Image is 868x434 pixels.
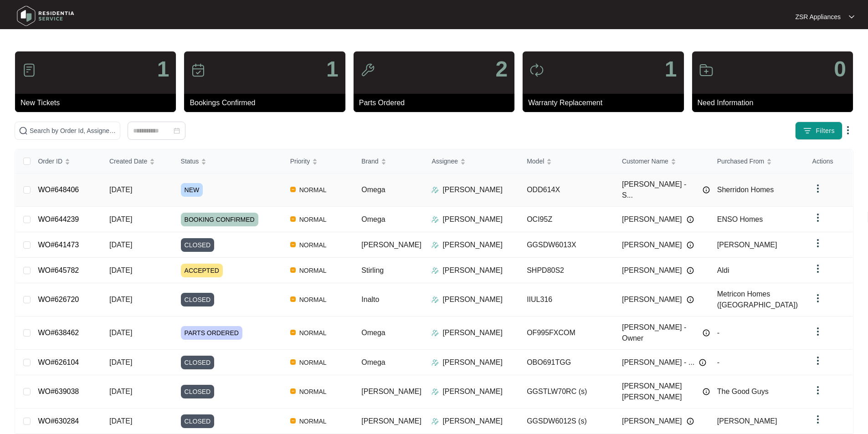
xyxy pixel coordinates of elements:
p: [PERSON_NAME] [442,184,503,195]
p: 1 [326,58,339,80]
img: dropdown arrow [812,326,823,337]
img: Info icon [687,267,694,274]
th: Brand [354,149,424,174]
span: [DATE] [109,186,132,194]
span: ENSO Homes [717,215,763,223]
img: Vercel Logo [290,187,296,192]
span: NORMAL [296,357,330,368]
img: Assigner Icon [431,329,439,337]
th: Assignee [424,149,519,174]
span: NEW [181,183,203,197]
span: NORMAL [296,327,330,338]
p: Bookings Confirmed [190,97,345,108]
span: BOOKING CONFIRMED [181,213,258,226]
span: [PERSON_NAME] [361,241,421,249]
img: icon [699,63,714,77]
img: dropdown arrow [812,263,823,274]
img: Info icon [687,216,694,223]
span: PARTS ORDERED [181,326,242,340]
span: [PERSON_NAME] [622,416,682,427]
img: Assigner Icon [431,241,439,249]
img: dropdown arrow [812,355,823,366]
img: dropdown arrow [812,238,823,249]
span: Metricon Homes ([GEOGRAPHIC_DATA]) [717,290,798,309]
img: Info icon [703,186,710,194]
span: Aldi [717,266,729,274]
p: [PERSON_NAME] [442,386,503,397]
img: filter icon [803,126,812,135]
img: Vercel Logo [290,330,296,335]
span: Omega [361,186,385,194]
th: Purchased From [710,149,805,174]
th: Model [519,149,615,174]
td: IIUL316 [519,283,615,317]
img: dropdown arrow [812,183,823,194]
img: Info icon [699,359,706,366]
p: [PERSON_NAME] [442,327,503,338]
button: filter iconFilters [795,122,842,140]
span: [DATE] [109,388,132,395]
span: Brand [361,156,378,166]
span: Assignee [431,156,458,166]
p: New Tickets [21,97,176,108]
img: Assigner Icon [431,216,439,223]
img: Assigner Icon [431,388,439,395]
th: Created Date [102,149,174,174]
td: SHPD80S2 [519,258,615,283]
img: dropdown arrow [812,385,823,396]
span: [PERSON_NAME] [622,240,682,250]
p: [PERSON_NAME] [442,240,503,250]
span: Priority [290,156,310,166]
span: [DATE] [109,241,132,249]
th: Actions [805,149,853,174]
span: CLOSED [181,356,215,369]
img: Info icon [687,418,694,425]
p: [PERSON_NAME] [442,357,503,368]
img: icon [191,63,205,77]
span: ACCEPTED [181,264,223,277]
span: NORMAL [296,386,330,397]
img: icon [22,63,36,77]
span: NORMAL [296,184,330,195]
span: Omega [361,329,385,337]
img: Vercel Logo [290,267,296,273]
p: [PERSON_NAME] [442,214,503,225]
img: Vercel Logo [290,242,296,247]
span: Stirling [361,266,384,274]
img: Vercel Logo [290,296,296,302]
span: Omega [361,215,385,223]
span: Inalto [361,296,379,303]
img: Assigner Icon [431,267,439,274]
span: Purchased From [717,156,764,166]
img: Info icon [687,296,694,303]
p: 1 [157,58,169,80]
span: NORMAL [296,214,330,225]
span: [PERSON_NAME] [717,417,777,425]
img: icon [529,63,544,77]
span: [PERSON_NAME] - S... [622,179,698,201]
td: OBO691TGG [519,350,615,375]
img: dropdown arrow [842,125,853,136]
img: dropdown arrow [812,212,823,223]
span: Filters [816,126,835,136]
img: Info icon [687,241,694,249]
span: [PERSON_NAME] [622,265,682,276]
span: NORMAL [296,240,330,250]
span: Sherridon Homes [717,186,774,194]
span: [PERSON_NAME] [361,388,421,395]
span: CLOSED [181,293,215,306]
td: GGSDW6013X [519,232,615,258]
td: OF995FXCOM [519,317,615,350]
p: [PERSON_NAME] [442,416,503,427]
span: - [717,329,719,337]
span: The Good Guys [717,388,769,395]
a: WO#645782 [38,266,79,274]
th: Customer Name [615,149,710,174]
p: [PERSON_NAME] [442,265,503,276]
span: NORMAL [296,416,330,427]
th: Order ID [31,149,102,174]
span: [DATE] [109,296,132,303]
span: - [717,358,719,366]
span: [DATE] [109,329,132,337]
a: WO#644239 [38,215,79,223]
